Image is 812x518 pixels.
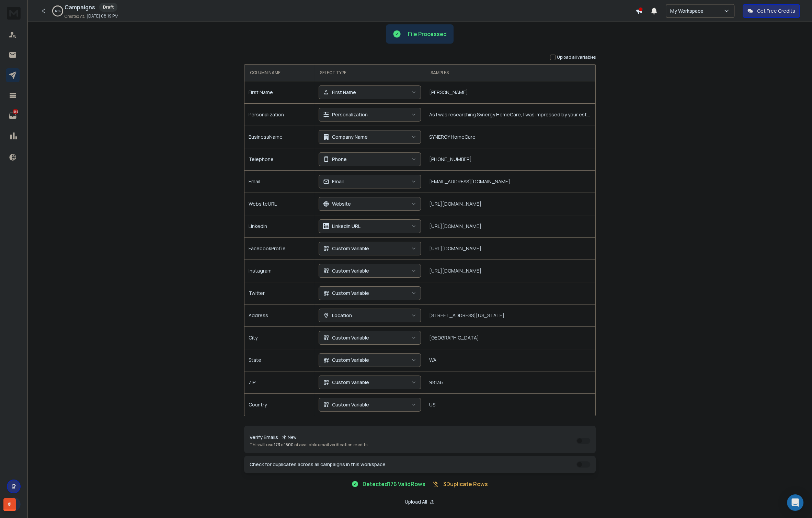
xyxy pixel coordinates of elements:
button: J [7,497,21,511]
span: 500 [286,442,294,448]
div: Custom Variable [323,290,369,297]
p: Detected 176 Valid Rows [363,480,425,488]
td: Twitter [244,282,314,304]
div: Custom Variable [323,245,369,252]
p: 3 Duplicate Rows [443,480,488,488]
label: Check for duplicates across all campaigns in this workspace [250,462,386,467]
p: [DATE] 08:19 PM [87,13,118,19]
td: Instagram [244,260,314,282]
td: City [244,326,314,349]
td: Country [244,393,314,416]
div: New [279,434,299,441]
td: [GEOGRAPHIC_DATA] [425,326,595,349]
div: LinkedIn URL [323,223,361,230]
div: Custom Variable [323,379,369,386]
div: Custom Variable [323,267,369,274]
p: Created At: [65,14,85,19]
td: Email [244,170,314,193]
td: First Name [244,81,314,103]
p: My Workspace [670,8,706,14]
div: Company Name [323,134,368,140]
div: Email [323,178,344,185]
td: ZIP [244,371,314,393]
td: [PHONE_NUMBER] [425,148,595,170]
p: 1665 [13,109,18,114]
span: 173 [274,442,280,448]
th: SAMPLES [425,65,595,81]
td: [URL][DOMAIN_NAME] [425,237,595,260]
div: Phone [323,156,347,163]
td: SYNERGY HomeCare [425,126,595,148]
p: This will use of of available email verification credits. [250,442,368,448]
td: [EMAIL_ADDRESS][DOMAIN_NAME] [425,170,595,193]
button: Upload All [399,495,440,509]
div: @ [3,498,16,511]
div: Website [323,200,351,207]
p: Get Free Credits [757,8,795,14]
td: Personalization [244,103,314,126]
p: File Processed [408,30,447,38]
p: Verify Emails [250,435,278,440]
td: BusinessName [244,126,314,148]
td: [URL][DOMAIN_NAME] [425,215,595,237]
div: Custom Variable [323,334,369,341]
th: SELECT TYPE [314,65,425,81]
h1: Campaigns [65,3,95,11]
div: Draft [99,3,117,12]
a: 1665 [6,109,20,123]
button: Get Free Credits [743,4,800,18]
td: WebsiteURL [244,193,314,215]
td: State [244,349,314,371]
div: Custom Variable [323,401,369,408]
td: US [425,393,595,416]
td: WA [425,349,595,371]
div: Location [323,312,352,319]
td: [STREET_ADDRESS][US_STATE] [425,304,595,326]
td: [URL][DOMAIN_NAME] [425,193,595,215]
td: As I was researching Synergy HomeCare, I was impressed by your established home healthcare servic... [425,103,595,126]
td: Linkedin [244,215,314,237]
td: [PERSON_NAME] [425,81,595,103]
td: 98136 [425,371,595,393]
label: Upload all variables [557,55,596,60]
p: 60 % [55,9,60,13]
td: [URL][DOMAIN_NAME] [425,260,595,282]
div: Open Intercom Messenger [787,494,803,511]
td: Address [244,304,314,326]
div: First Name [323,89,356,96]
div: Custom Variable [323,357,369,364]
th: COLUMN NAME [244,65,314,81]
div: Personalization [323,111,368,118]
td: Telephone [244,148,314,170]
td: FacebookProfile [244,237,314,260]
